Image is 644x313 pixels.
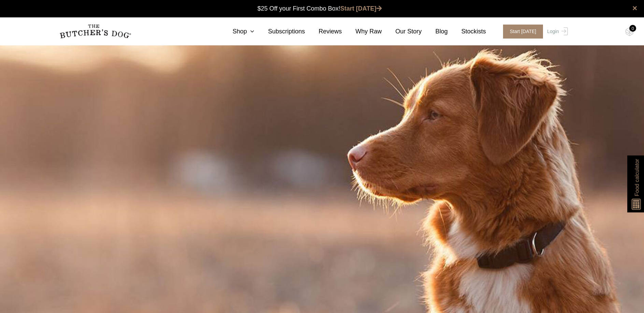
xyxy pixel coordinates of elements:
a: Stockists [448,27,486,36]
a: Shop [219,27,254,36]
a: Our Story [382,27,422,36]
div: 0 [629,25,636,32]
a: Subscriptions [254,27,305,36]
span: Start [DATE] [503,25,543,39]
a: Reviews [305,27,342,36]
a: Why Raw [342,27,382,36]
img: TBD_Cart-Empty.png [625,27,634,36]
a: Start [DATE] [340,5,382,12]
a: Blog [422,27,448,36]
a: Start [DATE] [496,25,546,39]
a: Login [545,25,568,39]
span: Food calculator [633,159,641,196]
a: close [632,4,637,12]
